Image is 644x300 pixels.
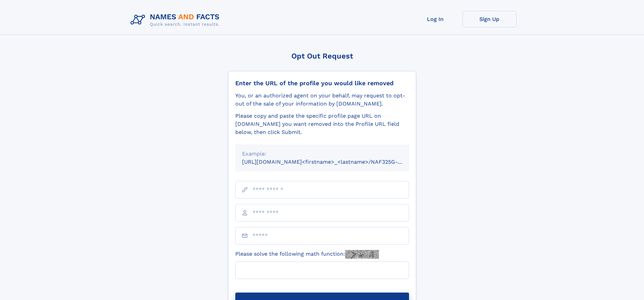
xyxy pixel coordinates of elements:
[235,112,409,136] div: Please copy and paste the specific profile page URL on [DOMAIN_NAME] you want removed into the Pr...
[235,79,409,87] div: Enter the URL of the profile you would like removed
[242,159,422,165] small: [URL][DOMAIN_NAME]<firstname>_<lastname>/NAF325G-xxxxxxxx
[228,52,416,60] div: Opt Out Request
[242,150,402,158] div: Example:
[462,11,517,27] a: Sign Up
[408,11,462,27] a: Log In
[235,250,379,259] label: Please solve the following math function:
[235,92,409,108] div: You, or an authorized agent on your behalf, may request to opt-out of the sale of your informatio...
[128,11,225,29] img: Logo Names and Facts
